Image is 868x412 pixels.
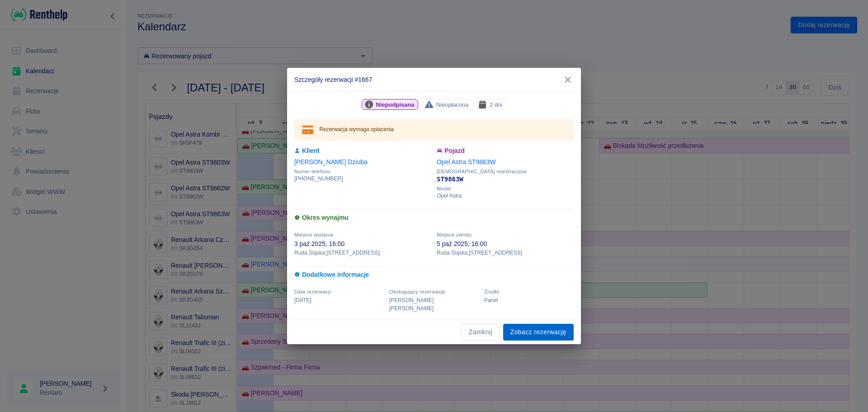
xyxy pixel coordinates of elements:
[294,249,431,257] p: Ruda Śląska , [STREET_ADDRESS]
[294,296,384,304] p: [DATE]
[294,169,431,175] span: Numer telefonu
[433,100,472,109] span: Nieopłacona
[437,239,574,249] p: 5 paź 2025, 16:00
[462,324,500,341] button: Zamknij
[294,270,574,279] h6: Dodatkowe informacje
[389,289,445,294] span: Obsługujący rezerwację
[294,232,333,237] span: Miejsce wydania
[437,169,574,175] span: [DEMOGRAPHIC_DATA] rejestracyjna
[486,100,506,109] span: 2 dni
[287,68,581,91] h2: Szczegóły rezerwacji #1667
[294,239,431,249] p: 3 paź 2025, 16:00
[503,324,574,341] a: Zobacz rezerwację
[294,158,368,166] a: [PERSON_NAME] Dziuba
[437,175,574,184] p: ST9863W
[294,213,574,223] h6: Okres wynajmu
[389,296,479,313] p: [PERSON_NAME] [PERSON_NAME]
[320,122,394,138] div: Rezerwacja wymaga opłacenia
[294,146,431,156] h6: Klient
[437,249,574,257] p: Ruda Śląska , [STREET_ADDRESS]
[437,146,574,156] h6: Pojazd
[484,289,499,294] span: Żrodło
[294,289,331,294] span: Data rezerwacji
[437,232,472,237] span: Miejsce zwrotu
[437,186,574,192] span: Model
[373,100,418,109] span: Niepodpisana
[437,158,496,166] a: Opel Astra ST9863W
[484,296,574,304] p: Panel
[437,192,574,200] p: Opel Astra
[294,175,431,183] p: [PHONE_NUMBER]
